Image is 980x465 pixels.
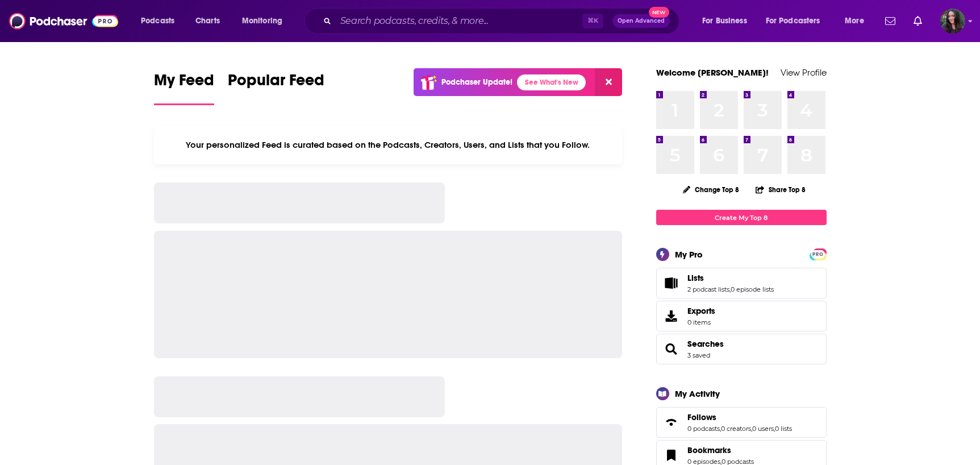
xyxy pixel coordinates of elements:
a: Charts [188,12,227,30]
a: Searches [687,339,724,349]
a: 0 episode lists [731,285,774,293]
span: , [720,425,721,433]
a: Show notifications dropdown [909,11,927,31]
span: PRO [811,250,825,259]
a: Exports [656,301,827,331]
span: Lists [656,268,827,298]
a: My Feed [154,70,214,105]
a: Welcome [PERSON_NAME]! [656,67,769,78]
a: Popular Feed [228,70,324,105]
img: User Profile [940,9,965,34]
div: My Activity [675,388,720,399]
span: Charts [195,13,220,29]
span: Searches [656,334,827,364]
span: My Feed [154,70,214,97]
button: Share Top 8 [755,178,806,201]
a: 0 users [752,425,774,433]
a: PRO [811,250,825,258]
a: Show notifications dropdown [881,11,900,31]
a: 0 creators [721,425,751,433]
span: For Podcasters [766,13,820,29]
span: Exports [687,306,715,316]
span: Lists [687,273,704,283]
span: Follows [656,407,827,438]
span: Monitoring [242,13,282,29]
img: Podchaser - Follow, Share and Rate Podcasts [9,10,118,32]
span: Follows [687,412,716,422]
span: ⌘ K [582,14,603,28]
button: open menu [758,12,837,30]
span: More [845,13,864,29]
a: Follows [660,414,683,430]
span: 0 items [687,318,715,326]
a: 3 saved [687,351,710,359]
a: 0 podcasts [687,425,720,433]
button: open menu [837,12,878,30]
a: Lists [660,275,683,291]
span: Popular Feed [228,70,324,97]
div: My Pro [675,249,703,260]
div: Your personalized Feed is curated based on the Podcasts, Creators, Users, and Lists that you Follow. [154,126,623,164]
a: Create My Top 8 [656,210,827,225]
a: 2 podcast lists [687,285,729,293]
span: Podcasts [141,13,174,29]
button: open menu [694,12,761,30]
a: Searches [660,341,683,357]
span: Logged in as elenadreamday [940,9,965,34]
a: View Profile [781,67,827,78]
a: See What's New [517,74,586,90]
a: 0 lists [775,425,792,433]
span: , [751,425,752,433]
input: Search podcasts, credits, & more... [336,12,582,30]
button: open menu [234,12,297,30]
span: Bookmarks [687,445,731,455]
span: Open Advanced [618,18,665,24]
a: Bookmarks [660,447,683,463]
button: Open AdvancedNew [612,14,670,28]
button: Change Top 8 [676,182,747,197]
a: Follows [687,412,792,422]
span: , [774,425,775,433]
a: Lists [687,273,774,283]
div: Search podcasts, credits, & more... [315,8,690,34]
span: Exports [660,308,683,324]
span: , [729,285,731,293]
button: open menu [133,12,189,30]
span: New [649,7,669,18]
button: Show profile menu [940,9,965,34]
span: For Business [702,13,747,29]
a: Bookmarks [687,445,754,455]
p: Podchaser Update! [441,77,512,87]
